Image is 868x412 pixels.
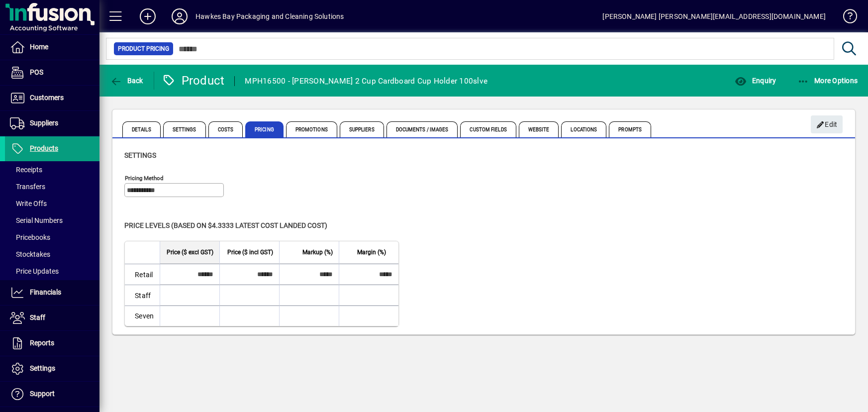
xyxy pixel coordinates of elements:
[602,8,826,24] div: [PERSON_NAME] [PERSON_NAME][EMAIL_ADDRESS][DOMAIN_NAME]
[30,364,55,372] span: Settings
[5,178,99,195] a: Transfers
[10,233,50,241] span: Pricebooks
[124,151,156,159] span: Settings
[125,285,160,306] td: Staff
[122,121,161,137] span: Details
[30,288,61,296] span: Financials
[245,73,487,89] div: MPH16500 - [PERSON_NAME] 2 Cup Cardboard Cup Holder 100slve
[5,306,99,330] a: Staff
[10,267,59,275] span: Price Updates
[5,331,99,356] a: Reports
[386,121,458,137] span: Documents / Images
[5,195,99,212] a: Write Offs
[357,247,386,258] span: Margin (%)
[30,119,58,127] span: Suppliers
[795,72,861,90] button: More Options
[10,183,45,191] span: Transfers
[10,200,47,207] span: Write Offs
[5,212,99,229] a: Serial Numbers
[132,7,164,25] button: Add
[302,247,333,258] span: Markup (%)
[125,306,160,326] td: Seven
[164,7,195,25] button: Profile
[609,121,651,137] span: Prompts
[5,35,99,60] a: Home
[208,121,243,137] span: Costs
[10,216,63,224] span: Serial Numbers
[5,246,99,263] a: Stocktakes
[30,68,43,76] span: POS
[735,77,776,85] span: Enquiry
[797,77,858,85] span: More Options
[732,72,778,90] button: Enquiry
[10,166,42,174] span: Receipts
[30,94,64,102] span: Customers
[5,382,99,407] a: Support
[163,121,206,137] span: Settings
[110,77,143,85] span: Back
[519,121,559,137] span: Website
[118,44,169,54] span: Product Pricing
[30,43,48,51] span: Home
[125,264,160,285] td: Retail
[5,86,99,110] a: Customers
[836,2,856,34] a: Knowledge Base
[227,247,273,258] span: Price ($ incl GST)
[167,247,213,258] span: Price ($ excl GST)
[30,313,45,321] span: Staff
[30,390,55,398] span: Support
[5,161,99,178] a: Receipts
[10,250,50,258] span: Stocktakes
[460,121,516,137] span: Custom Fields
[30,339,54,347] span: Reports
[195,8,344,24] div: Hawkes Bay Packaging and Cleaning Solutions
[5,229,99,246] a: Pricebooks
[107,72,146,90] button: Back
[5,111,99,136] a: Suppliers
[30,144,58,152] span: Products
[286,121,337,137] span: Promotions
[99,72,154,90] app-page-header-button: Back
[5,280,99,305] a: Financials
[816,116,838,133] span: Edit
[5,263,99,280] a: Price Updates
[5,356,99,381] a: Settings
[561,121,606,137] span: Locations
[245,121,284,137] span: Pricing
[340,121,384,137] span: Suppliers
[811,115,843,133] button: Edit
[5,60,99,85] a: POS
[162,73,225,89] div: Product
[124,221,327,229] span: Price levels (based on $4.3333 Latest cost landed cost)
[125,175,164,182] mat-label: Pricing method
